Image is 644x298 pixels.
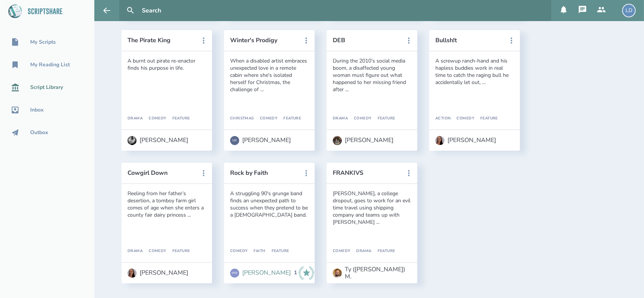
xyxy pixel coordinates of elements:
[166,116,190,121] div: Feature
[333,170,401,176] button: FRANKIVS
[266,249,289,254] div: Feature
[435,116,451,121] div: Action
[128,190,206,219] div: Reeling from her father’s desertion, a tomboy farm girl comes of age when she enters a county fai...
[230,37,298,44] button: Winter's Prodigy
[166,249,190,254] div: Feature
[435,136,444,145] img: user_1644698712-crop.jpg
[30,62,70,68] div: My Reading List
[230,269,239,278] div: MW
[294,266,314,280] div: 1 Industry Recommends
[128,132,188,149] a: [PERSON_NAME]
[348,116,372,121] div: Comedy
[333,116,348,121] div: Drama
[128,57,206,72] div: A burnt out pirate re-enactor finds his purpose in life.
[254,116,278,121] div: Comedy
[435,132,496,149] a: [PERSON_NAME]
[372,116,395,121] div: Feature
[350,249,372,254] div: Drama
[128,249,143,254] div: Drama
[277,116,301,121] div: Feature
[128,116,143,121] div: Drama
[333,265,411,281] a: Ty ([PERSON_NAME]) M.
[128,265,188,281] a: [PERSON_NAME]
[140,137,188,144] div: [PERSON_NAME]
[30,84,63,90] div: Script Library
[30,130,48,136] div: Outbox
[294,270,297,276] div: 1
[140,269,188,276] div: [PERSON_NAME]
[333,136,342,145] img: user_1684950674-crop.jpg
[230,265,291,281] a: MW[PERSON_NAME]
[333,37,401,44] button: DEB
[230,249,248,254] div: Comedy
[230,132,291,149] a: LM[PERSON_NAME]
[333,57,411,93] div: During the 2010’s social media boom, a disaffected young woman must figure out what happened to h...
[333,249,350,254] div: Comedy
[230,116,254,121] div: Christmas
[143,116,166,121] div: Comedy
[333,132,393,149] a: [PERSON_NAME]
[333,269,342,278] img: user_1697585258-crop.jpg
[447,137,496,144] div: [PERSON_NAME]
[451,116,475,121] div: Comedy
[128,37,195,44] button: The Pirate King
[230,136,239,145] div: LM
[30,107,44,113] div: Inbox
[230,57,309,93] div: When a disabled artist embraces unexpected love in a remote cabin where she's isolated herself fo...
[230,190,309,219] div: A struggling 90's grunge band finds an unexpected path to success when they pretend to be a [DEMO...
[242,269,291,276] div: [PERSON_NAME]
[143,249,166,254] div: Comedy
[474,116,498,121] div: Feature
[372,249,395,254] div: Feature
[345,137,393,144] div: [PERSON_NAME]
[622,4,636,17] div: LD
[248,249,266,254] div: Faith
[435,37,503,44] button: Bullsh!t
[230,170,298,176] button: Rock by Faith
[345,266,411,280] div: Ty ([PERSON_NAME]) M.
[128,136,137,145] img: user_1631728794-crop.jpg
[128,269,137,278] img: user_1644698712-crop.jpg
[333,190,411,226] div: [PERSON_NAME], a college dropout, goes to work for an evil time travel using shipping company and...
[242,137,291,144] div: [PERSON_NAME]
[128,170,195,176] button: Cowgirl Down
[435,57,514,86] div: A screwup ranch-hand and his hapless buddies work in real time to catch the raging bull he accide...
[30,39,56,45] div: My Scripts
